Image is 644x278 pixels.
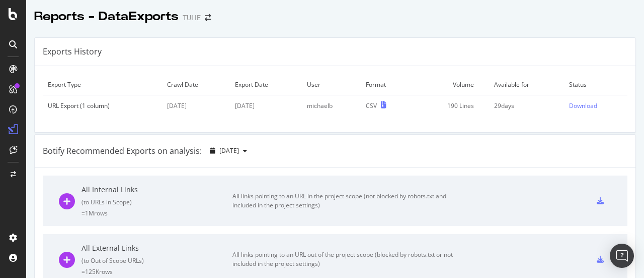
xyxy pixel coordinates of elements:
div: = 1M rows [82,209,232,217]
td: Format [361,74,412,95]
td: [DATE] [162,95,230,117]
div: Download [569,101,597,110]
div: csv-export [597,197,604,204]
td: 190 Lines [412,95,489,117]
div: Open Intercom Messenger [610,244,634,268]
div: All links pointing to an URL in the project scope (not blocked by robots.txt and included in the ... [232,192,459,210]
div: Reports - DataExports [34,8,179,25]
div: ( to Out of Scope URLs ) [82,256,232,265]
div: Exports History [43,46,102,58]
td: Status [564,74,627,95]
td: Crawl Date [162,74,230,95]
td: Export Date [230,74,301,95]
a: Download [569,101,622,110]
td: 29 days [489,95,564,117]
div: Botify Recommended Exports on analysis: [43,145,202,157]
div: = 125K rows [82,267,232,276]
div: All links pointing to an URL out of the project scope (blocked by robots.txt or not included in t... [232,250,459,268]
div: arrow-right-arrow-left [205,14,211,21]
button: [DATE] [206,143,251,159]
div: ( to URLs in Scope ) [82,198,232,206]
td: User [302,74,361,95]
div: CSV [366,101,377,110]
span: 2025 Sep. 5th [219,146,239,155]
td: Available for [489,74,564,95]
td: [DATE] [230,95,301,117]
td: Export Type [43,74,162,95]
td: michaelb [302,95,361,117]
td: Volume [412,74,489,95]
div: All Internal Links [82,185,232,195]
div: URL Export (1 column) [48,101,157,110]
div: All External Links [82,243,232,253]
div: TUI IE [183,13,201,23]
div: csv-export [597,256,604,263]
